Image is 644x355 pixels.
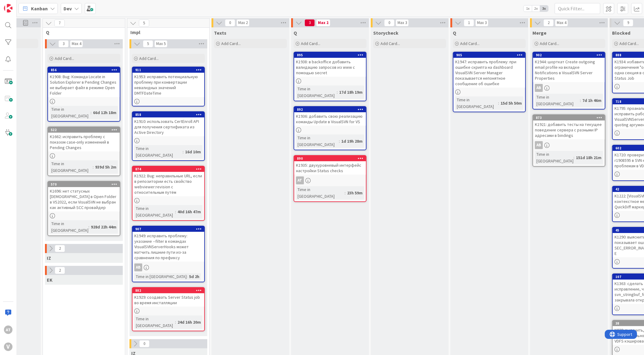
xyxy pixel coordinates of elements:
[135,113,204,117] div: 858
[294,112,366,126] div: K1936: добавить свою реализацию команды Update в VisualSVN for VS
[132,226,205,282] a: 907K1949: исправить проблему: указание --filter в командах VisualSVNServerHooks может матчить лиш...
[48,182,120,211] div: 570K1696: нет статусных [DEMOGRAPHIC_DATA] в Open Folder в VS2022, если VisualSVN не выбран как а...
[453,52,525,58] div: 905
[139,56,159,61] span: Add Card...
[4,325,12,334] div: AT
[533,58,605,82] div: K1944: шорткат Create outgoing email profile на вкладке Notifications в VisualSVN Server Properties
[91,109,118,116] div: 66d 12h 18m
[498,100,499,106] span: :
[612,30,630,36] span: Blocked
[54,19,65,27] span: 7
[133,288,204,307] div: 882K1929: создавать Server Status job во время инсталляции
[133,67,204,73] div: 911
[536,116,605,120] div: 873
[51,128,120,132] div: 522
[51,68,120,72] div: 856
[135,288,204,293] div: 882
[398,21,407,24] div: Max 3
[133,67,204,97] div: 911K1953: исправить потенциальную проблему при конвертации невалидных значений DMTFDateTime
[533,52,605,58] div: 902
[47,277,53,283] span: EK
[135,68,204,72] div: 911
[133,172,204,196] div: K1922: Bug: неправильные URL, если в репозитории есть свойство webviewer:revision с относительным...
[221,41,241,46] span: Add Card...
[297,53,366,57] div: 895
[143,40,153,47] span: 5
[536,53,605,57] div: 902
[134,315,175,329] div: Time in [GEOGRAPHIC_DATA]
[133,166,204,196] div: 874K1922: Bug: неправильные URL, если в репозитории есть свойство webviewer:revision с относитель...
[532,114,605,167] a: 873K1921: добавить тесты на текущее поведение сервера с разными IP адресами в bindingsABTime in [...
[477,21,487,24] div: Max 3
[294,58,366,77] div: K1938: в backoffice добавить валидацию запросов из www с помощью secret
[297,107,366,112] div: 892
[72,42,81,45] div: Max 4
[294,155,367,202] a: 890K1935: двухуровневый интерфейс настройки Status checksATTime in [GEOGRAPHIC_DATA]:23h 59m
[55,56,74,61] span: Add Card...
[294,52,367,101] a: 895K1938: в backoffice добавить валидацию запросов из www с помощью secretTime in [GEOGRAPHIC_DAT...
[48,67,120,97] div: 856K1908: Bug: Команда Locate in Solution Explorer в Pending Changes не выбирает файл в режиме Op...
[535,84,543,92] div: AB
[533,84,605,92] div: AB
[133,226,204,232] div: 907
[533,141,605,149] div: AB
[296,85,337,99] div: Time in [GEOGRAPHIC_DATA]
[453,30,456,36] span: Q
[381,41,400,46] span: Add Card...
[464,19,474,26] span: 1
[93,164,94,170] span: :
[55,245,65,252] span: 2
[48,127,120,133] div: 522
[623,19,633,26] span: 9
[318,21,329,24] div: Max 2
[135,227,204,231] div: 907
[88,224,89,230] span: :
[557,21,566,24] div: Max 4
[294,176,366,184] div: AT
[373,30,398,36] span: Storycheck
[532,30,546,36] span: Merge
[574,154,603,161] div: 151d 18h 21m
[139,340,150,347] span: 0
[294,156,366,175] div: 890K1935: двухуровневый интерфейс настройки Status checks
[301,41,320,46] span: Add Card...
[533,115,605,139] div: 873K1921: добавить тесты на текущее поведение сервера с разными IP адресами в bindings
[175,319,176,325] span: :
[294,161,366,175] div: K1935: двухуровневый интерфейс настройки Status checks
[294,107,366,112] div: 892
[294,30,297,36] span: Q
[48,182,120,187] div: 570
[46,29,117,35] span: Q
[455,96,498,110] div: Time in [GEOGRAPHIC_DATA]
[238,21,248,24] div: Max 2
[296,176,304,184] div: AT
[532,5,540,12] span: 2x
[55,267,65,274] span: 2
[384,19,394,26] span: 0
[540,5,548,12] span: 3x
[535,141,543,149] div: AB
[133,263,204,271] div: AB
[133,293,204,307] div: K1929: создавать Server Status job во время инсталляции
[535,94,580,107] div: Time in [GEOGRAPHIC_DATA]
[133,117,204,136] div: K1910: использовать CertEnroll API для получения сертификата из Active Directory
[297,156,366,161] div: 890
[294,107,366,126] div: 892K1936: добавить свою реализацию команды Update в VisualSVN for VS
[305,19,315,26] span: 3
[543,19,554,26] span: 2
[133,166,204,172] div: 874
[132,111,205,161] a: 858K1910: использовать CertEnroll API для получения сертификата из Active DirectoryTime in [GEOGR...
[133,73,204,97] div: K1953: исправить потенциальную проблему при конвертации невалидных значений DMTFDateTime
[175,208,176,215] span: :
[535,151,573,164] div: Time in [GEOGRAPHIC_DATA]
[184,148,202,155] div: 16d 10m
[51,182,120,186] div: 570
[340,138,364,144] div: 1d 19h 28m
[533,52,605,82] div: 902K1944: шорткат Create outgoing email profile на вкладке Notifications в VisualSVN Server Prope...
[294,52,366,58] div: 895
[453,52,525,88] div: 905K1947: исправить проблему: при ошибке скрипта на dashboard VisualSVN Server Manager показывает...
[619,41,639,46] span: Add Card...
[133,112,204,136] div: 858K1910: использовать CertEnroll API для получения сертификата из Active Directory
[453,58,525,88] div: K1947: исправить проблему: при ошибке скрипта на dashboard VisualSVN Server Manager показывается ...
[296,186,345,200] div: Time in [GEOGRAPHIC_DATA]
